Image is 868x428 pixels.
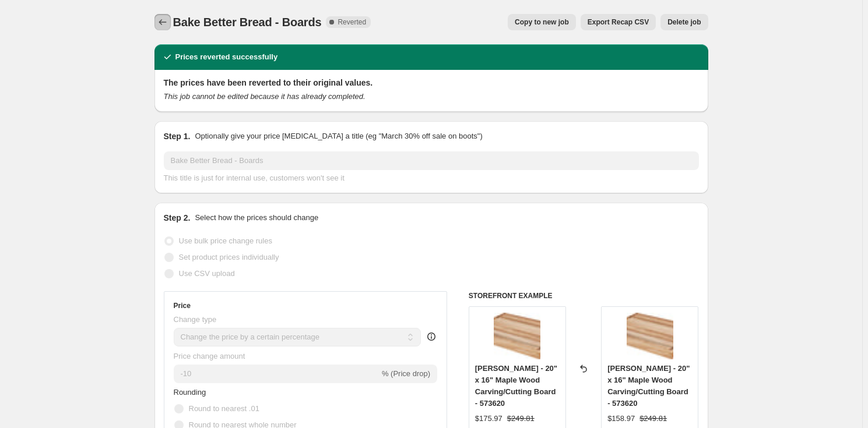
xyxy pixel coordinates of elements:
[475,364,557,408] span: [PERSON_NAME] - 20" x 16" Maple Wood Carving/Cutting Board - 573620
[154,14,171,30] button: Price change jobs
[174,352,245,360] span: Price change amount
[164,212,191,224] h2: Step 2.
[494,313,540,359] img: Browne-20-x-16-Maple-Wood-CarvingCutting-Board-573620_833943fa_80x.jpg
[179,269,235,278] span: Use CSV upload
[179,253,279,261] span: Set product prices individually
[382,369,430,378] span: % (Price drop)
[174,388,206,397] span: Rounding
[475,413,502,425] div: $175.97
[639,413,667,425] strike: $249.81
[164,92,366,101] i: This job cannot be edited because it has already completed.
[164,77,699,89] h2: The prices have been reverted to their original values.
[515,17,569,27] span: Copy to new job
[179,236,272,245] span: Use bulk price change rules
[174,301,191,310] h3: Price
[195,212,318,224] p: Select how the prices should change
[174,365,379,383] input: -15
[189,404,259,413] span: Round to nearest .01
[581,14,656,30] button: Export Recap CSV
[175,51,278,63] h2: Prices reverted successfully
[164,151,699,170] input: 30% off holiday sale
[607,413,635,425] div: $158.97
[173,16,322,29] span: Bake Better Bread - Boards
[508,14,576,30] button: Copy to new job
[338,17,366,27] span: Reverted
[588,17,649,27] span: Export Recap CSV
[667,17,701,27] span: Delete job
[469,291,699,300] h6: STOREFRONT EXAMPLE
[507,413,535,425] strike: $249.81
[195,130,482,142] p: Optionally give your price [MEDICAL_DATA] a title (eg "March 30% off sale on boots")
[660,14,708,30] button: Delete job
[426,331,437,342] div: help
[164,174,345,182] span: This title is just for internal use, customers won't see it
[627,313,673,359] img: Browne-20-x-16-Maple-Wood-CarvingCutting-Board-573620_833943fa_80x.jpg
[164,130,191,142] h2: Step 1.
[607,364,690,408] span: [PERSON_NAME] - 20" x 16" Maple Wood Carving/Cutting Board - 573620
[174,315,217,324] span: Change type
